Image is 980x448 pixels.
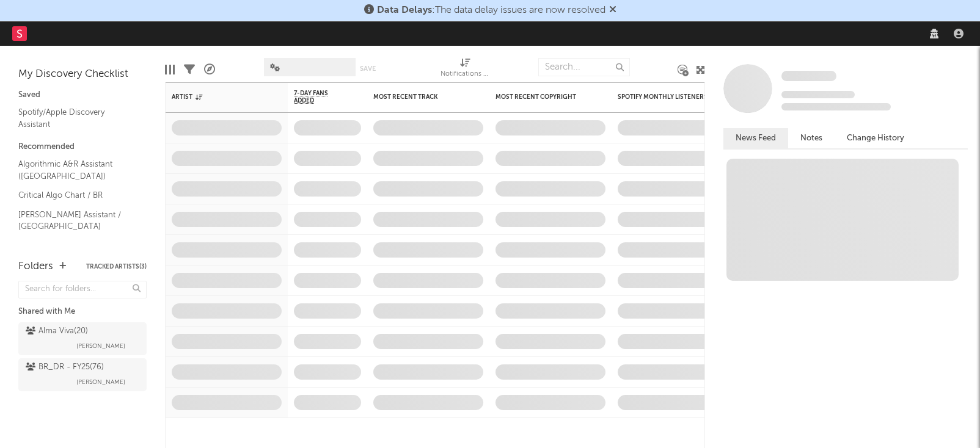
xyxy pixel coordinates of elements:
[18,140,147,154] div: Recommended
[18,208,134,233] a: [PERSON_NAME] Assistant / [GEOGRAPHIC_DATA]
[294,90,343,104] span: 7-Day Fans Added
[835,128,916,148] button: Change History
[495,93,587,101] div: Most Recent Copyright
[18,189,134,202] a: Critical Algo Chart / BR
[26,324,88,339] div: Alma Viva ( 20 )
[609,5,616,15] span: Dismiss
[538,58,630,76] input: Search...
[373,93,465,101] div: Most Recent Track
[18,259,53,274] div: Folders
[618,93,709,101] div: Spotify Monthly Listeners
[18,358,147,391] a: BR_DR - FY25(76)[PERSON_NAME]
[377,5,432,15] span: Data Delays
[76,375,125,389] span: [PERSON_NAME]
[18,67,147,82] div: My Discovery Checklist
[172,93,263,101] div: Artist
[723,128,788,148] button: News Feed
[18,157,134,182] a: Algorithmic A&R Assistant ([GEOGRAPHIC_DATA])
[788,128,835,148] button: Notes
[165,52,175,87] div: Edit Columns
[441,52,489,87] div: Notifications (Artist)
[26,360,104,375] div: BR_DR - FY25 ( 76 )
[781,70,836,82] a: Some Artist
[441,67,489,82] div: Notifications (Artist)
[18,88,147,103] div: Saved
[76,339,125,353] span: [PERSON_NAME]
[18,281,147,298] input: Search for folders...
[781,103,891,110] span: 0 fans last week
[781,91,855,98] span: Tracking Since: [DATE]
[86,264,147,270] button: Tracked Artists(3)
[18,106,134,131] a: Spotify/Apple Discovery Assistant
[18,305,147,319] div: Shared with Me
[204,52,215,87] div: A&R Pipeline
[18,322,147,355] a: Alma Viva(20)[PERSON_NAME]
[184,52,195,87] div: Filters
[781,71,836,81] span: Some Artist
[360,65,376,72] button: Save
[377,5,605,15] span: : The data delay issues are now resolved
